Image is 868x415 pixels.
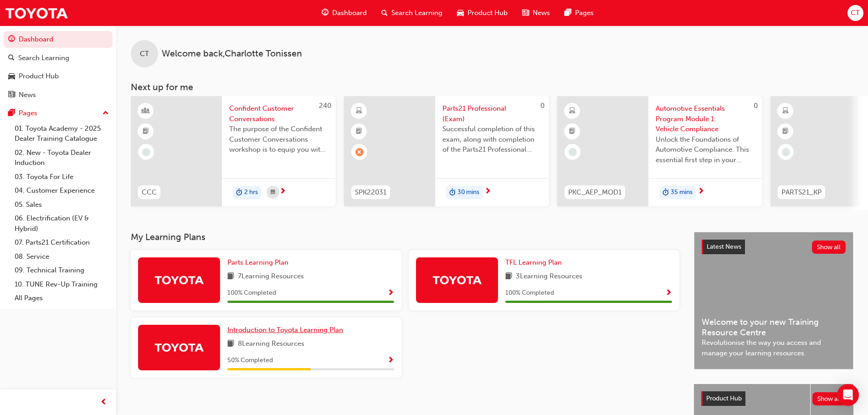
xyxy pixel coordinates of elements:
[665,287,672,299] button: Show Progress
[706,395,742,402] span: Product Hub
[356,105,362,117] span: learningResourceType_ELEARNING-icon
[671,187,693,198] span: 35 mins
[522,7,529,19] span: news-icon
[457,7,464,19] span: car-icon
[142,148,150,156] span: learningRecordVerb_NONE-icon
[381,7,388,19] span: search-icon
[18,53,69,63] div: Search Learning
[100,397,107,408] span: prev-icon
[19,71,59,82] div: Product Hub
[851,8,860,18] span: CT
[11,211,113,236] a: 06. Electrification (EV & Hybrid)
[227,355,273,366] span: 50 % Completed
[387,289,394,297] span: Show Progress
[707,243,741,251] span: Latest News
[8,36,15,44] span: guage-icon
[154,272,204,288] img: Trak
[442,103,542,124] span: Parts21 Professional (Exam)
[387,357,394,365] span: Show Progress
[332,8,367,18] span: Dashboard
[457,187,479,198] span: 30 mins
[227,257,292,268] a: Parts Learning Plan
[533,8,550,18] span: News
[355,187,386,198] span: SPK22031
[227,325,347,335] a: Introduction to Toyota Learning Plan
[432,272,482,288] img: Trak
[391,8,442,18] span: Search Learning
[701,391,846,406] a: Product HubShow all
[142,187,157,198] span: CCC
[557,96,762,206] a: 0PKC_AEP_MOD1Automotive Essentials Program Module 1: Vehicle ComplianceUnlock the Foundations of ...
[271,187,275,198] span: calendar-icon
[162,49,302,59] span: Welcome back , Charlotte Tonissen
[484,188,491,196] span: next-icon
[575,8,594,18] span: Pages
[227,271,234,282] span: book-icon
[8,54,15,62] span: search-icon
[694,232,853,369] a: Latest NewsShow allWelcome to your new Training Resource CentreRevolutionise the way you access a...
[4,87,113,103] a: News
[663,187,669,199] span: duration-icon
[11,236,113,250] a: 07. Parts21 Certification
[19,108,37,118] div: Pages
[238,271,304,282] span: 7 Learning Resources
[450,4,515,22] a: car-iconProduct Hub
[442,124,542,155] span: Successful completion of this exam, along with completion of the Parts21 Professional eLearning m...
[812,392,847,405] button: Show all
[4,29,113,105] button: DashboardSearch LearningProduct HubNews
[344,96,549,206] a: 0SPK22031Parts21 Professional (Exam)Successful completion of this exam, along with completion of ...
[229,103,329,124] span: Confident Customer Conversations
[449,187,456,199] span: duration-icon
[11,184,113,198] a: 04. Customer Experience
[11,250,113,264] a: 08. Service
[11,277,113,292] a: 10. TUNE Rev-Up Training
[781,187,822,198] span: PARTS21_KP
[227,338,234,350] span: book-icon
[103,108,109,119] span: up-icon
[505,257,565,268] a: TFL Learning Plan
[505,258,562,266] span: TFL Learning Plan
[374,4,450,22] a: search-iconSearch Learning
[387,287,394,299] button: Show Progress
[4,68,113,85] a: Product Hub
[356,126,362,138] span: booktick-icon
[355,148,364,156] span: learningRecordVerb_FAIL-icon
[322,7,329,19] span: guage-icon
[812,241,846,254] button: Show all
[782,148,790,156] span: learningRecordVerb_NONE-icon
[143,126,149,138] span: booktick-icon
[837,384,859,406] div: Open Intercom Messenger
[656,134,755,165] span: Unlock the Foundations of Automotive Compliance. This essential first step in your Automotive Ess...
[116,82,868,92] h3: Next up for me
[4,105,113,122] button: Pages
[238,338,304,350] span: 8 Learning Resources
[154,339,204,355] img: Trak
[8,72,15,81] span: car-icon
[5,3,68,23] img: Trak
[11,170,113,184] a: 03. Toyota For Life
[568,187,621,198] span: PKC_AEP_MOD1
[319,102,331,110] span: 240
[665,289,672,297] span: Show Progress
[227,258,288,266] span: Parts Learning Plan
[11,146,113,170] a: 02. New - Toyota Dealer Induction
[847,5,863,21] button: CT
[229,124,329,155] span: The purpose of the Confident Customer Conversations workshop is to equip you with tools to commun...
[656,103,755,134] span: Automotive Essentials Program Module 1: Vehicle Compliance
[131,232,679,242] h3: My Learning Plans
[4,50,113,67] a: Search Learning
[4,31,113,48] a: Dashboard
[140,49,149,59] span: CT
[557,4,601,22] a: pages-iconPages
[505,271,512,282] span: book-icon
[754,102,758,110] span: 0
[387,355,394,366] button: Show Progress
[8,109,15,118] span: pages-icon
[236,187,242,199] span: duration-icon
[569,105,575,117] span: learningResourceType_ELEARNING-icon
[11,122,113,146] a: 01. Toyota Academy - 2025 Dealer Training Catalogue
[279,188,286,196] span: next-icon
[569,126,575,138] span: booktick-icon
